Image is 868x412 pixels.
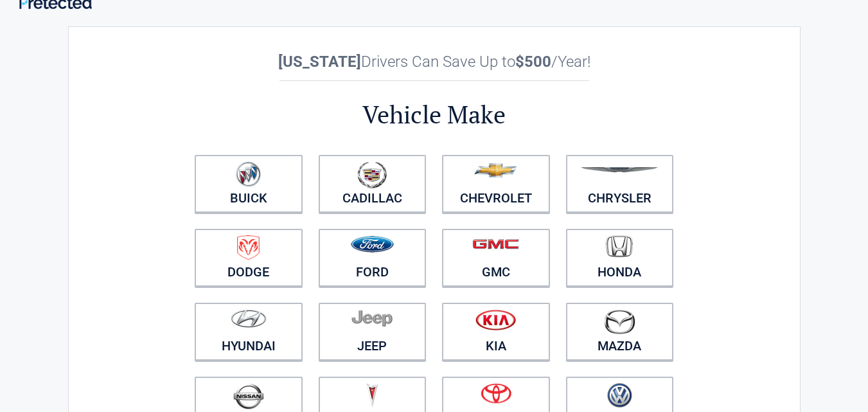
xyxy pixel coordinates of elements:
[187,98,682,131] h2: Vehicle Make
[566,229,674,287] a: Honda
[474,163,517,177] img: chevrolet
[475,309,516,330] img: kia
[566,303,674,361] a: Mazda
[237,235,260,260] img: dodge
[351,309,393,327] img: jeep
[580,167,659,173] img: chrysler
[472,238,519,249] img: gmc
[607,383,632,408] img: volkswagen
[278,53,361,71] b: [US_STATE]
[606,235,633,258] img: honda
[233,383,264,409] img: nissan
[187,53,682,71] h2: Drivers Can Save Up to /Year
[351,236,394,253] img: ford
[319,303,427,361] a: Jeep
[366,383,378,408] img: pontiac
[515,53,551,71] b: $500
[566,155,674,213] a: Chrysler
[195,229,303,287] a: Dodge
[603,309,635,334] img: mazda
[357,161,387,188] img: cadillac
[442,303,550,361] a: Kia
[319,155,427,213] a: Cadillac
[481,383,511,404] img: toyota
[442,229,550,287] a: GMC
[319,229,427,287] a: Ford
[442,155,550,213] a: Chevrolet
[195,155,303,213] a: Buick
[195,303,303,361] a: Hyundai
[236,161,261,187] img: buick
[231,309,267,328] img: hyundai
